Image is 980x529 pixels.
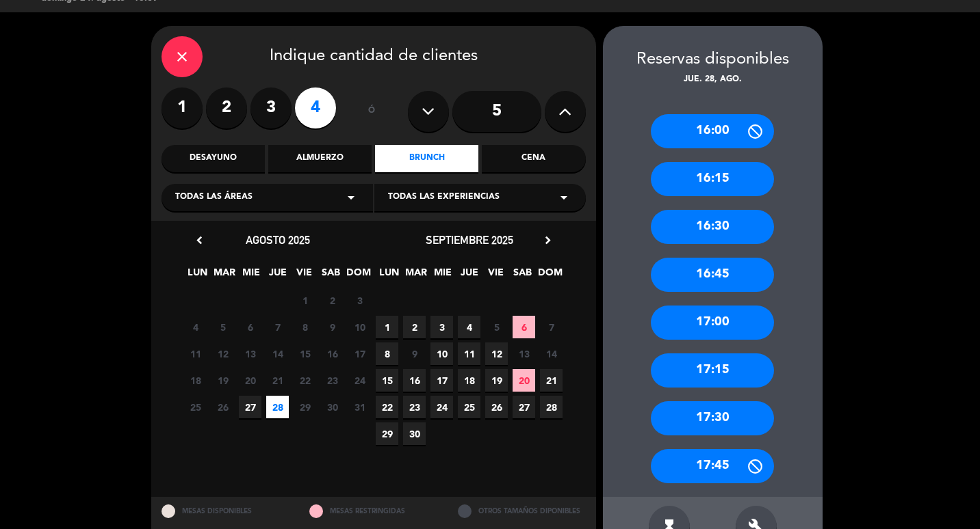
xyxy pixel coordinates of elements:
span: 15 [294,342,316,365]
div: ó [350,87,394,135]
span: 25 [458,396,480,418]
div: 17:15 [651,353,774,388]
span: 26 [485,396,508,418]
div: Desayuno [162,145,265,172]
span: 17 [348,342,371,365]
span: 27 [239,396,261,418]
span: 29 [294,396,316,418]
span: 11 [458,342,480,365]
span: LUN [186,264,209,287]
span: 16 [321,342,344,365]
span: 2 [403,316,426,338]
span: 15 [376,369,398,392]
span: 20 [513,369,535,392]
span: septiembre 2025 [426,233,513,247]
div: 16:00 [651,114,774,148]
div: Indique cantidad de clientes [162,36,586,77]
i: chevron_left [192,233,207,247]
div: jue. 28, ago. [603,73,823,87]
span: 6 [513,316,535,338]
span: 13 [239,342,261,365]
div: 16:15 [651,162,774,196]
span: 14 [540,342,563,365]
div: 16:45 [651,258,774,292]
span: 29 [376,422,398,445]
span: 23 [321,369,344,392]
span: 8 [294,316,316,338]
div: Almuerzo [268,145,372,172]
span: 8 [376,342,398,365]
span: 23 [403,396,426,418]
div: Brunch [375,145,478,172]
span: 1 [294,289,316,312]
span: 22 [376,396,398,418]
span: 24 [348,369,371,392]
label: 3 [250,87,292,128]
span: 10 [348,316,371,338]
span: 18 [184,369,207,392]
span: SAB [320,264,342,287]
span: agosto 2025 [246,233,310,247]
i: arrow_drop_down [343,189,359,206]
span: 2 [321,289,344,312]
span: 5 [211,316,234,338]
span: 30 [321,396,344,418]
i: arrow_drop_down [556,189,572,206]
span: SAB [511,264,534,287]
span: 31 [348,396,371,418]
span: 4 [458,316,480,338]
span: 4 [184,316,207,338]
span: MIE [240,264,262,287]
div: 17:00 [651,306,774,340]
i: chevron_right [541,233,555,247]
span: 6 [239,316,261,338]
div: MESAS DISPONIBLES [151,497,300,526]
span: 25 [184,396,207,418]
span: 7 [266,316,289,338]
span: 14 [266,342,289,365]
span: 27 [513,396,535,418]
i: close [174,49,190,65]
span: Todas las áreas [175,191,253,204]
span: 21 [540,369,563,392]
span: 10 [430,342,453,365]
span: 21 [266,369,289,392]
span: 30 [403,422,426,445]
div: 16:30 [651,210,774,244]
span: 28 [540,396,563,418]
span: 19 [211,369,234,392]
span: VIE [293,264,315,287]
span: 16 [403,369,426,392]
span: DOM [346,264,369,287]
span: 28 [266,396,289,418]
span: 26 [211,396,234,418]
span: 17 [430,369,453,392]
div: Cena [482,145,585,172]
div: 17:45 [651,449,774,483]
span: 24 [430,396,453,418]
label: 2 [206,87,247,128]
span: MAR [213,264,235,287]
span: 7 [540,316,563,338]
span: 3 [348,289,371,312]
span: VIE [485,264,507,287]
label: 1 [162,87,203,128]
span: MAR [404,264,427,287]
span: 9 [403,342,426,365]
span: 12 [485,342,508,365]
span: 5 [485,316,508,338]
span: 1 [376,316,398,338]
span: 18 [458,369,480,392]
span: 12 [211,342,234,365]
span: LUN [378,264,400,287]
span: 13 [513,342,535,365]
span: 9 [321,316,344,338]
span: 3 [430,316,453,338]
span: 11 [184,342,207,365]
div: Reservas disponibles [603,46,823,73]
span: 20 [239,369,261,392]
span: JUE [458,264,480,287]
div: OTROS TAMAÑOS DIPONIBLES [448,497,596,526]
span: Todas las experiencias [388,191,500,204]
span: MIE [431,264,454,287]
